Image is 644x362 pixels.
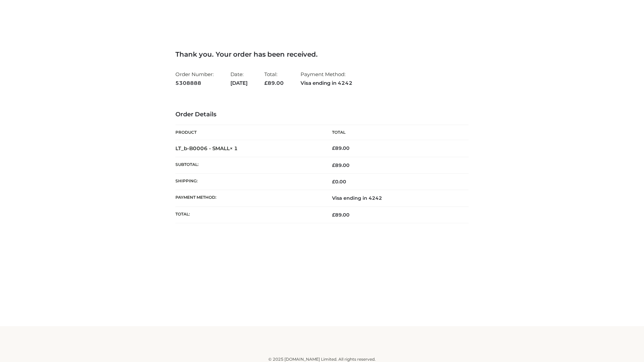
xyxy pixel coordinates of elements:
li: Total: [264,68,284,89]
strong: × 1 [230,145,238,152]
th: Total: [175,206,322,223]
span: £ [332,212,335,218]
li: Date: [230,68,248,89]
bdi: 0.00 [332,179,346,185]
span: £ [332,179,335,185]
th: Subtotal: [175,157,322,173]
li: Order Number: [175,68,214,89]
h3: Order Details [175,111,469,118]
th: Product [175,125,322,140]
h3: Thank you. Your order has been received. [175,50,469,58]
strong: LT_b-B0006 - SMALL [175,145,238,152]
strong: [DATE] [230,79,248,87]
strong: Visa ending in 4242 [301,79,353,87]
span: 89.00 [332,162,350,168]
th: Payment method: [175,190,322,206]
li: Payment Method: [301,68,353,89]
span: £ [264,80,268,86]
span: £ [332,162,335,168]
strong: 5308888 [175,79,214,87]
th: Total [322,125,469,140]
span: 89.00 [264,80,284,86]
span: 89.00 [332,212,350,218]
th: Shipping: [175,174,322,190]
td: Visa ending in 4242 [322,190,469,206]
span: £ [332,145,335,151]
bdi: 89.00 [332,145,350,151]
